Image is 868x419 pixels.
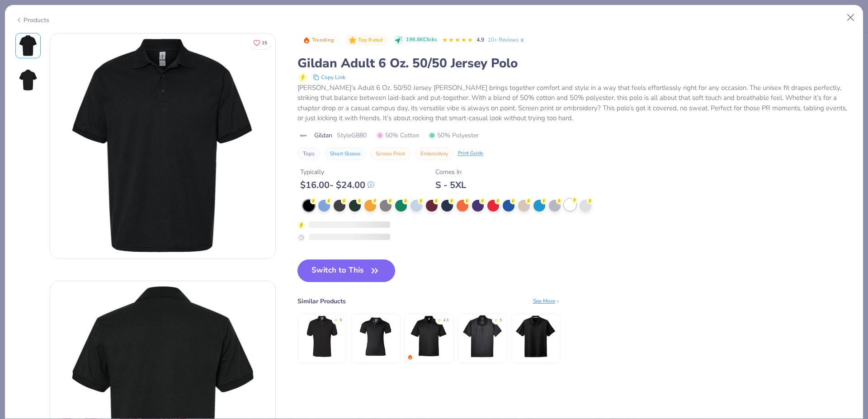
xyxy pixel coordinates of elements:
span: 15 [262,41,267,45]
button: Short Sleeve [325,147,366,160]
button: Badge Button [298,34,339,46]
button: copy to clipboard [310,72,348,83]
div: S - 5XL [435,179,466,191]
div: Products [15,15,49,25]
img: Team 365 Men's Zone Performance Polo [407,315,450,358]
img: Top Rated sort [349,37,356,44]
button: Switch to This [297,259,396,282]
img: Jerzees Youth 5.6 Oz. Spotshield Jersey Polo [354,315,397,358]
button: Embroidery [415,147,453,160]
img: Nike Dri-FIT Vapor Jacquard Polo [514,315,557,358]
div: Comes In [435,167,466,177]
button: Close [842,9,859,26]
img: Back [17,69,39,91]
img: Front [50,33,275,259]
div: See More [533,297,561,305]
button: Tops [297,147,320,160]
a: 10+ Reviews [488,36,525,44]
button: Like [249,36,271,49]
div: $ 16.00 - $ 24.00 [300,179,374,191]
div: ★ [494,317,498,321]
span: Top Rated [358,38,383,42]
span: 196.8K Clicks [406,36,437,44]
div: Gildan Adult 6 Oz. 50/50 Jersey Polo [297,55,853,72]
div: Print Guide [458,150,483,157]
div: Similar Products [297,297,346,306]
div: [PERSON_NAME]’s Adult 6 Oz. 50/50 Jersey [PERSON_NAME] brings together comfort and style in a way... [297,83,853,123]
img: trending.gif [407,354,413,360]
img: UltraClub Men's Cool & Dry Mesh Pique Polo [461,315,504,358]
img: Jerzees Adult 5.6 Oz. Spotshield Jersey Polo [301,315,344,358]
img: Front [17,35,39,56]
div: 5 [340,317,342,324]
span: 4.9 [476,36,484,43]
button: Badge Button [344,34,388,46]
div: ★ [334,317,338,321]
span: Style G880 [337,131,367,140]
button: Screen Print [370,147,410,160]
span: 50% Cotton [377,131,420,140]
span: Gildan [314,131,332,140]
img: brand logo [297,132,310,139]
div: 4.9 Stars [442,33,473,47]
div: 5 [500,317,502,324]
div: ★ [438,317,441,321]
img: Trending sort [303,37,310,44]
span: Trending [312,38,334,42]
span: 50% Polyester [429,131,479,140]
div: Typically [300,167,374,177]
div: 4.3 [443,317,448,324]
